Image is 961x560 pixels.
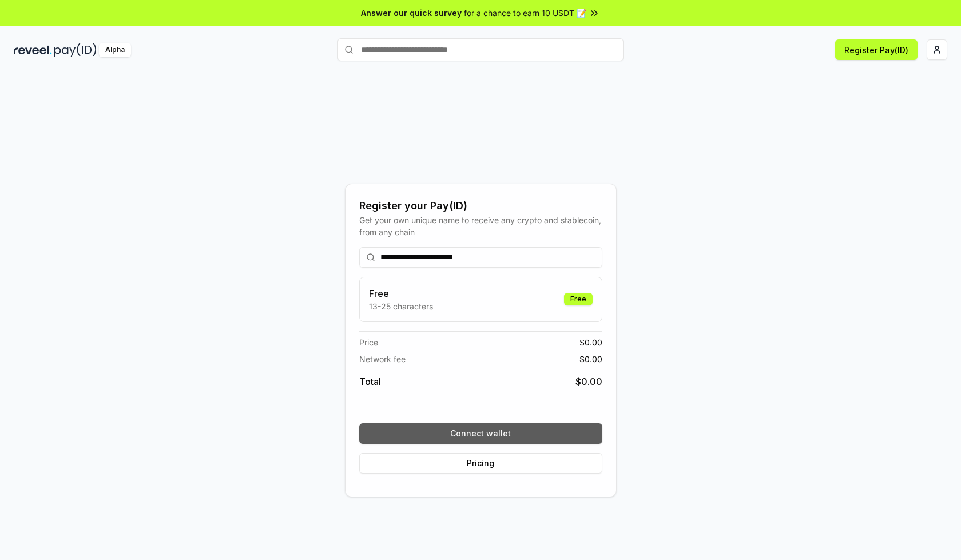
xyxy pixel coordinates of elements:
span: Network fee [359,353,406,365]
div: Register your Pay(ID) [359,198,602,214]
button: Pricing [359,453,602,474]
h3: Free [369,287,433,300]
button: Connect wallet [359,423,602,444]
img: reveel_dark [14,43,52,57]
span: Price [359,336,378,348]
span: Answer our quick survey [361,7,462,19]
p: 13-25 characters [369,300,433,312]
span: $ 0.00 [575,375,602,388]
img: pay_id [54,43,97,57]
button: Register Pay(ID) [835,39,918,60]
div: Alpha [99,43,131,57]
div: Free [564,293,593,305]
span: $ 0.00 [579,336,602,348]
div: Get your own unique name to receive any crypto and stablecoin, from any chain [359,214,602,238]
span: $ 0.00 [579,353,602,365]
span: Total [359,375,381,388]
span: for a chance to earn 10 USDT 📝 [464,7,586,19]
